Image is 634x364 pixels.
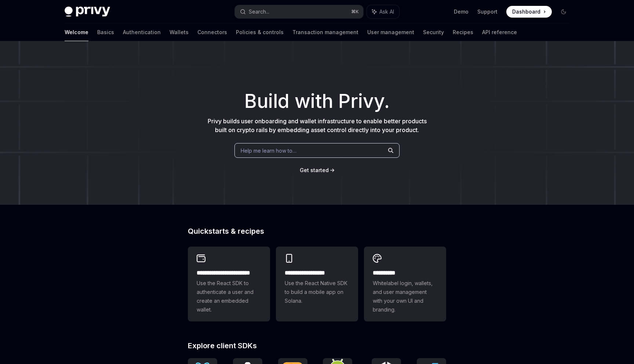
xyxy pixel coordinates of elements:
[351,9,359,15] span: ⌘ K
[276,247,358,321] a: **** **** **** ***Use the React Native SDK to build a mobile app on Solana.
[300,167,329,174] a: Get started
[188,227,264,235] span: Quickstarts & recipes
[453,23,473,41] a: Recipes
[506,6,552,18] a: Dashboard
[373,279,437,314] span: Whitelabel login, wallets, and user management with your own UI and branding.
[367,5,399,18] button: Ask AI
[244,95,390,108] span: Build with Privy.
[65,23,88,41] a: Welcome
[454,8,469,15] a: Demo
[512,8,540,15] span: Dashboard
[65,7,110,17] img: dark logo
[379,8,394,15] span: Ask AI
[482,23,517,41] a: API reference
[170,23,189,41] a: Wallets
[477,8,498,15] a: Support
[235,5,363,18] button: Search...⌘K
[236,23,284,41] a: Policies & controls
[197,279,261,314] span: Use the React SDK to authenticate a user and create an embedded wallet.
[249,7,269,16] div: Search...
[558,6,569,18] button: Toggle dark mode
[188,342,257,349] span: Explore client SDKs
[300,167,329,173] span: Get started
[367,23,414,41] a: User management
[423,23,444,41] a: Security
[97,23,114,41] a: Basics
[208,117,427,134] span: Privy builds user onboarding and wallet infrastructure to enable better products built on crypto ...
[197,23,227,41] a: Connectors
[285,279,349,305] span: Use the React Native SDK to build a mobile app on Solana.
[123,23,161,41] a: Authentication
[292,23,358,41] a: Transaction management
[364,247,446,321] a: **** *****Whitelabel login, wallets, and user management with your own UI and branding.
[241,147,296,154] span: Help me learn how to…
